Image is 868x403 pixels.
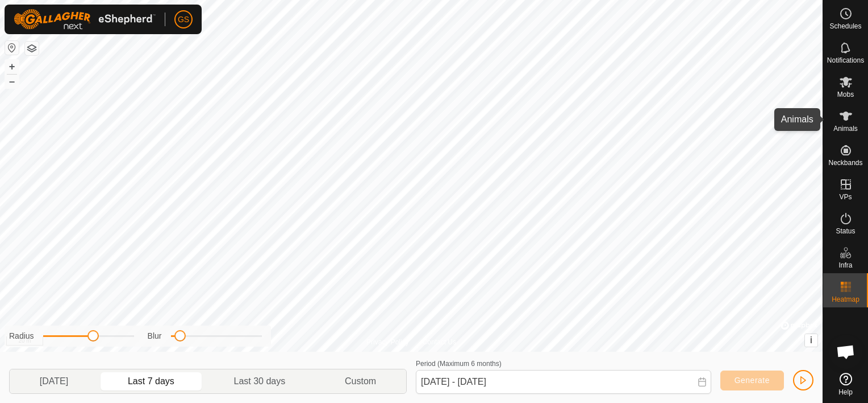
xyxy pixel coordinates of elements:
[833,125,858,132] span: Animals
[5,75,19,88] button: –
[720,371,784,390] button: Generate
[836,228,855,235] span: Status
[14,9,156,30] img: Gallagher Logo
[805,334,817,347] button: i
[5,60,19,73] button: +
[810,335,812,345] span: i
[827,57,864,64] span: Notifications
[5,41,19,55] button: Reset Map
[838,262,852,269] span: Infra
[828,159,862,166] span: Neckbands
[234,375,286,388] span: Last 30 days
[178,14,189,26] span: GS
[416,360,502,368] label: Period (Maximum 6 months)
[40,375,68,388] span: [DATE]
[345,375,376,388] span: Custom
[148,330,162,342] label: Blur
[128,375,174,388] span: Last 7 days
[832,296,859,303] span: Heatmap
[829,335,863,369] div: Open chat
[838,389,853,396] span: Help
[839,194,852,200] span: VPs
[423,337,456,347] a: Contact Us
[823,368,868,400] a: Help
[735,376,770,385] span: Generate
[837,91,854,98] span: Mobs
[366,337,409,347] a: Privacy Policy
[9,330,34,342] label: Radius
[25,42,39,55] button: Map Layers
[829,23,861,30] span: Schedules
